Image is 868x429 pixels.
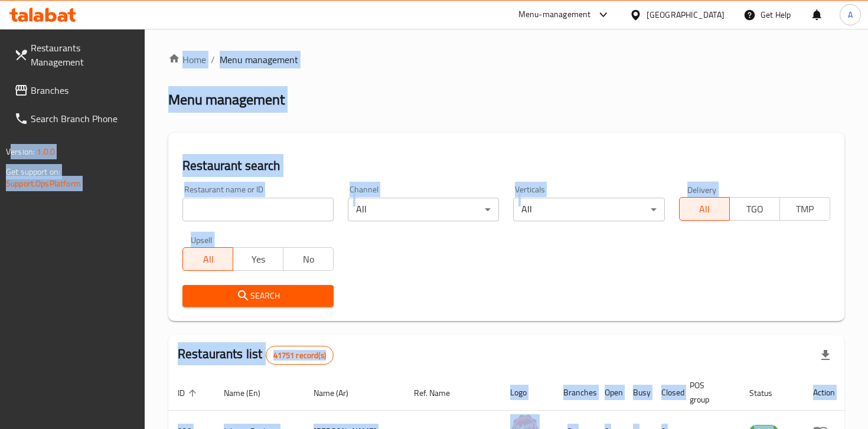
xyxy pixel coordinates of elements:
th: Open [595,375,624,411]
h2: Restaurants list [178,345,334,365]
span: Status [749,386,788,400]
label: Delivery [687,185,717,194]
span: Branches [31,83,135,97]
span: No [288,251,329,268]
a: Search Branch Phone [5,104,145,133]
span: POS group [690,378,726,407]
span: All [188,251,229,268]
li: / [211,53,215,67]
span: TMP [785,201,825,218]
div: All [348,198,499,221]
button: All [182,247,233,271]
span: Get support on: [6,164,60,179]
th: Closed [652,375,680,411]
div: [GEOGRAPHIC_DATA] [647,8,725,21]
button: No [283,247,334,271]
div: All [513,198,664,221]
span: TGO [735,201,775,218]
span: ID [178,386,200,400]
span: 1.0.0 [37,144,55,159]
span: Name (Ar) [314,386,364,400]
th: Action [804,375,844,411]
h2: Menu management [168,90,285,109]
span: Menu management [220,53,298,67]
button: TMP [779,197,830,221]
span: Search Branch Phone [31,112,135,126]
span: Yes [238,251,279,268]
button: Yes [233,247,283,271]
input: Search for restaurant name or ID.. [182,198,334,221]
a: Branches [5,76,145,104]
span: Version: [6,144,35,159]
button: TGO [729,197,780,221]
button: All [679,197,730,221]
button: Search [182,285,334,307]
div: Total records count [266,346,334,365]
span: All [684,201,725,218]
a: Support.OpsPlatform [6,176,81,191]
span: Ref. Name [414,386,465,400]
div: Export file [811,341,840,369]
h2: Restaurant search [182,157,830,175]
span: Restaurants Management [31,41,135,69]
th: Logo [501,375,554,411]
th: Busy [624,375,652,411]
span: 41751 record(s) [266,350,333,361]
nav: breadcrumb [168,53,844,67]
span: Search [192,289,324,303]
th: Branches [554,375,595,411]
a: Restaurants Management [5,34,145,76]
label: Upsell [191,235,213,244]
div: Menu-management [518,8,591,22]
span: A [848,8,853,21]
a: Home [168,53,206,67]
span: Name (En) [224,386,276,400]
